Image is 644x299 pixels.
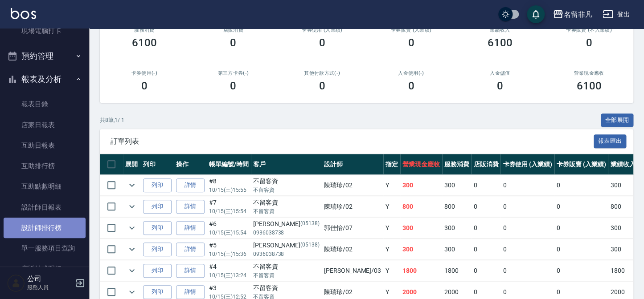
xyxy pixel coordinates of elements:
th: 營業現金應收 [400,154,442,175]
td: 300 [442,239,472,260]
td: 1800 [442,260,472,281]
p: (05138) [300,241,320,250]
button: expand row [125,264,139,277]
h5: 公司 [27,275,73,283]
h2: 店販消費 [200,27,267,33]
h2: 卡券販賣 (入業績) [377,27,445,33]
td: 0 [500,175,554,196]
a: 詳情 [176,242,205,256]
h3: 6100 [576,80,601,92]
p: 10/15 (三) 15:54 [209,229,249,237]
button: 預約管理 [4,44,86,68]
p: 不留客資 [253,186,320,194]
td: 0 [471,260,500,281]
th: 店販消費 [471,154,500,175]
td: #5 [207,239,251,260]
img: Person [7,274,25,292]
th: 卡券使用 (入業績) [500,154,554,175]
td: 0 [471,218,500,238]
button: expand row [125,178,139,192]
p: 10/15 (三) 13:24 [209,271,249,279]
h3: 0 [319,36,325,49]
td: #4 [207,260,251,281]
a: 店販抽成明細 [4,259,86,279]
h2: 營業現金應收 [555,70,623,76]
button: 名留非凡 [549,5,595,24]
h3: 0 [586,36,592,49]
div: 不留客資 [253,283,320,293]
button: 列印 [143,221,172,235]
button: 列印 [143,285,172,299]
th: 列印 [141,154,174,175]
h2: 業績收入 [466,27,534,33]
button: expand row [125,221,139,234]
th: 帳單編號/時間 [207,154,251,175]
p: 不留客資 [253,271,320,279]
a: 互助點數明細 [4,176,86,197]
a: 詳情 [176,178,205,192]
td: 0 [471,239,500,260]
th: 指定 [383,154,400,175]
td: 郭佳怡 /07 [322,218,383,238]
a: 設計師排行榜 [4,218,86,238]
h2: 入金儲值 [466,70,534,76]
p: 0936038738 [253,229,320,237]
div: 名留非凡 [563,9,592,20]
td: #7 [207,196,251,217]
button: 報表及分析 [4,68,86,91]
h3: 6100 [488,36,513,49]
td: 0 [554,239,608,260]
p: 10/15 (三) 15:36 [209,250,249,258]
td: Y [383,218,400,238]
td: 陳瑞珍 /02 [322,196,383,217]
td: 0 [500,196,554,217]
td: 300 [400,218,442,238]
td: Y [383,196,400,217]
td: 800 [400,196,442,217]
a: 店家日報表 [4,115,86,135]
button: expand row [125,285,139,299]
td: 0 [471,175,500,196]
h3: 0 [319,80,325,92]
td: 300 [442,218,472,238]
a: 報表目錄 [4,94,86,114]
h3: 0 [408,36,414,49]
a: 詳情 [176,264,205,278]
td: 陳瑞珍 /02 [322,239,383,260]
button: save [527,5,545,23]
p: 共 8 筆, 1 / 1 [100,116,124,124]
th: 操作 [174,154,207,175]
td: #6 [207,218,251,238]
div: 不留客資 [253,198,320,207]
td: 1800 [608,260,637,281]
td: 300 [608,218,637,238]
button: 登出 [599,6,633,23]
th: 業績收入 [608,154,637,175]
h2: 其他付款方式(-) [288,70,356,76]
div: 不留客資 [253,262,320,271]
a: 現場電腦打卡 [4,20,86,41]
th: 卡券販賣 (入業績) [554,154,608,175]
p: 服務人員 [27,283,73,291]
h3: 0 [141,80,148,92]
h3: 0 [408,80,414,92]
td: Y [383,260,400,281]
p: 10/15 (三) 15:55 [209,186,249,194]
td: 0 [500,239,554,260]
h2: 卡券販賣 (不入業績) [555,27,623,33]
button: expand row [125,242,139,256]
button: 列印 [143,242,172,256]
td: 0 [500,260,554,281]
td: 800 [442,196,472,217]
td: 300 [400,239,442,260]
a: 設計師日報表 [4,197,86,218]
h3: 0 [230,80,236,92]
button: 列印 [143,200,172,214]
a: 詳情 [176,221,205,235]
h3: 6100 [132,36,157,49]
span: 訂單列表 [111,137,594,146]
h2: 入金使用(-) [377,70,445,76]
td: Y [383,239,400,260]
button: 列印 [143,178,172,192]
th: 展開 [123,154,141,175]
